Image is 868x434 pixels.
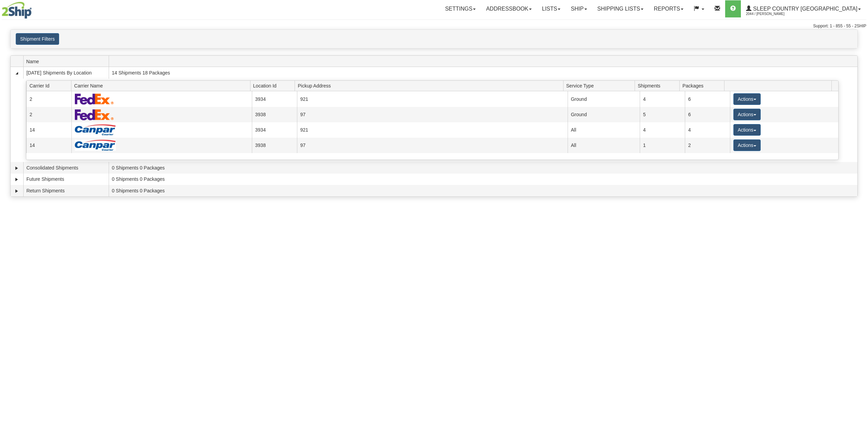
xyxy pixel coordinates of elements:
span: Name [26,56,109,67]
a: Expand [13,188,20,194]
span: Pickup Address [298,80,563,91]
td: 3934 [252,122,297,138]
td: 2 [685,138,730,153]
td: Future Shipments [23,174,109,185]
span: Carrier Id [29,80,71,91]
span: Carrier Name [74,80,250,91]
span: Sleep Country [GEOGRAPHIC_DATA] [751,6,857,12]
img: Canpar [75,140,116,151]
td: 4 [640,122,685,138]
td: 3934 [252,91,297,107]
td: 0 Shipments 0 Packages [109,162,857,174]
td: 4 [640,91,685,107]
td: Return Shipments [23,185,109,196]
span: Shipments [638,80,679,91]
td: 1 [640,138,685,153]
a: Ship [566,0,592,17]
td: 921 [297,91,568,107]
button: Actions [733,124,761,136]
span: Packages [682,80,724,91]
td: 5 [640,107,685,122]
td: 6 [685,91,730,107]
a: Sleep Country [GEOGRAPHIC_DATA] 2044 / [PERSON_NAME] [741,0,866,17]
span: Location Id [253,80,295,91]
span: Service Type [566,80,635,91]
td: [DATE] Shipments By Location [23,67,109,79]
button: Actions [733,109,761,120]
button: Actions [733,139,761,151]
td: 14 [26,138,71,153]
td: 6 [685,107,730,122]
td: All [568,138,640,153]
td: 0 Shipments 0 Packages [109,185,857,196]
button: Actions [733,93,761,105]
td: 3938 [252,138,297,153]
a: Lists [537,0,566,17]
td: 97 [297,107,568,122]
td: 921 [297,122,568,138]
button: Shipment Filters [16,33,59,45]
img: FedEx Express® [75,93,114,105]
td: All [568,122,640,138]
span: 2044 / [PERSON_NAME] [746,11,797,17]
td: Consolidated Shipments [23,162,109,174]
div: Support: 1 - 855 - 55 - 2SHIP [2,23,866,29]
td: Ground [568,107,640,122]
td: Ground [568,91,640,107]
a: Shipping lists [592,0,649,17]
img: FedEx Express® [75,109,114,120]
a: Addressbook [481,0,537,17]
a: Expand [13,165,20,172]
img: Canpar [75,124,116,135]
td: 2 [26,107,71,122]
td: 14 Shipments 18 Packages [109,67,857,79]
a: Collapse [13,70,20,77]
a: Settings [440,0,481,17]
iframe: chat widget [852,182,867,252]
td: 4 [685,122,730,138]
td: 97 [297,138,568,153]
td: 3938 [252,107,297,122]
a: Expand [13,176,20,183]
img: logo2044.jpg [2,2,32,19]
td: 14 [26,122,71,138]
td: 2 [26,91,71,107]
a: Reports [649,0,689,17]
td: 0 Shipments 0 Packages [109,174,857,185]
